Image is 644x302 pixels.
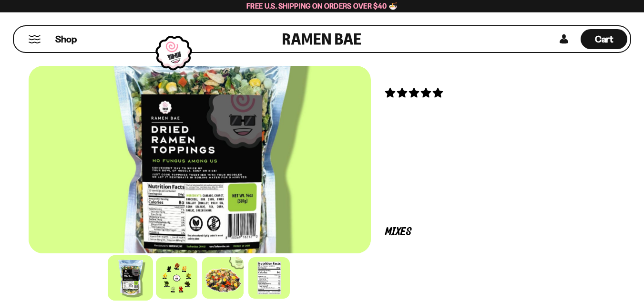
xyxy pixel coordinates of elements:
[385,87,445,99] span: 5.00 stars
[385,228,601,237] p: Mixes
[28,35,41,43] button: Mobile Menu Trigger
[55,29,77,49] a: Shop
[595,33,613,45] span: Cart
[55,33,77,46] span: Shop
[581,26,627,52] a: Cart
[246,1,398,10] span: Free U.S. Shipping on Orders over $40 🍜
